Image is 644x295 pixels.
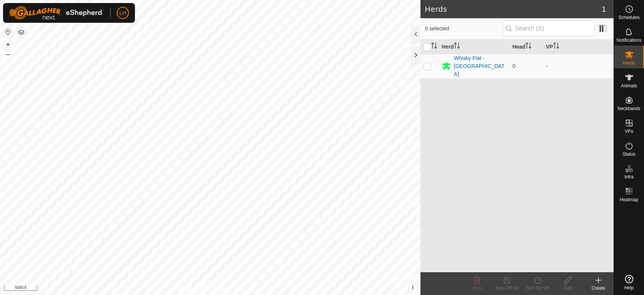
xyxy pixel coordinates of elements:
span: Notifications [617,38,641,43]
span: Neckbands [617,106,640,111]
th: Herd [439,39,509,54]
span: Status [622,152,635,156]
span: Herds [623,61,635,65]
span: LH [119,9,126,17]
img: Gallagher Logo [9,6,104,20]
a: Privacy Policy [180,285,209,292]
div: Turn On VP [522,285,553,292]
span: 1 [602,3,606,15]
p-sorticon: Activate to sort [525,44,531,50]
th: Head [509,39,543,54]
button: + [3,40,13,49]
span: Help [624,286,634,290]
span: 0 selected [425,25,503,33]
button: Reset Map [3,27,13,36]
a: Contact Us [218,285,240,292]
div: Edit [553,285,583,292]
span: Infra [624,175,633,179]
span: Heatmap [620,197,638,202]
span: Animals [621,84,637,88]
span: Schedules [618,15,639,20]
th: VP [543,39,614,54]
span: VPs [625,129,633,134]
a: Help [614,272,644,293]
div: Turn Off VP [492,285,522,292]
button: – [3,50,13,59]
span: Delete [470,286,484,291]
p-sorticon: Activate to sort [431,44,437,50]
input: Search (S) [503,21,595,36]
div: Whisky Flat - [GEOGRAPHIC_DATA] [454,54,506,78]
p-sorticon: Activate to sort [553,44,559,50]
button: Map Layers [17,28,26,37]
button: i [409,283,417,292]
h2: Herds [425,5,602,14]
p-sorticon: Activate to sort [454,44,460,50]
span: 0 [512,63,516,69]
span: i [412,284,414,290]
div: Create [583,285,614,292]
td: - [543,54,614,78]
